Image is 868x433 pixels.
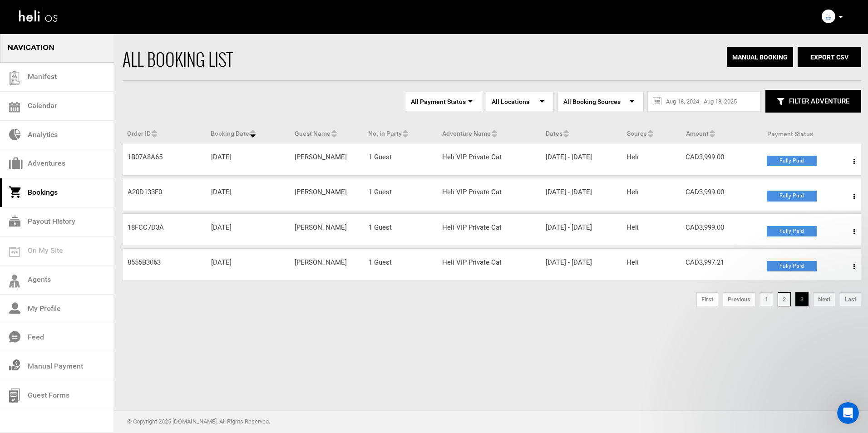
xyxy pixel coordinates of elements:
[767,261,817,271] div: Fully Paid
[18,5,59,29] img: heli-logo
[622,187,681,197] div: Heli
[696,292,718,307] a: First
[622,258,681,267] div: Heli
[364,258,438,267] div: 1 Guest
[681,187,762,197] div: CAD3,999.00
[123,126,206,138] div: Order ID
[622,223,681,232] div: Heli
[767,156,817,166] div: Fully Paid
[207,223,290,232] div: [DATE]
[681,223,762,232] div: CAD3,999.00
[723,292,755,307] a: Previous
[557,92,644,111] span: Select box activate
[541,258,622,267] div: [DATE] - [DATE]
[541,223,622,232] div: [DATE] - [DATE]
[727,47,793,67] button: Manual Booking
[9,102,20,113] img: calendar.svg
[9,275,20,288] img: agents-icon.svg
[657,92,751,111] input: Aug 18, 2024 - Aug 18, 2025
[290,187,364,197] div: [PERSON_NAME]
[438,223,541,232] div: Heli VIP Private Cat
[123,47,640,71] div: All booking list
[681,126,763,138] div: Amount
[563,97,638,106] span: All Booking Sources
[837,402,859,424] iframe: Intercom live chat
[206,126,290,138] div: Booking Date
[123,223,207,232] div: 18FCC7D3A
[760,292,773,307] a: 1
[438,187,541,197] div: Heli VIP Private Cat
[8,71,21,85] img: guest-list.svg
[438,126,541,138] div: Adventure Name
[207,153,290,162] div: [DATE]
[763,129,859,138] div: Payment Status
[290,223,364,232] div: [PERSON_NAME]
[486,92,554,111] span: Select box activate
[813,292,835,307] a: Next
[123,153,207,162] div: 1B07A8A65
[405,92,482,111] span: Select box activate
[364,187,438,197] div: 1 Guest
[492,97,548,106] span: All locations
[364,126,438,138] div: No. in Party
[822,10,835,23] img: img_0ff4e6702feb5b161957f2ea789f15f4.png
[364,223,438,232] div: 1 Guest
[438,153,541,162] div: Heli VIP Private Cat
[795,292,809,307] a: 3
[123,258,207,267] div: 8555B3063
[364,153,438,162] div: 1 Guest
[411,97,476,106] span: All Payment Status
[767,191,817,201] div: Fully Paid
[9,247,20,257] img: on_my_site.svg
[438,258,541,267] div: Heli VIP Private Cat
[622,153,681,162] div: Heli
[541,187,622,197] div: [DATE] - [DATE]
[207,187,290,197] div: [DATE]
[123,187,207,197] div: A20D133F0
[767,226,817,236] div: Fully Paid
[765,90,861,113] button: Filter Adventure
[290,126,364,138] div: Guest Name
[681,258,762,267] div: CAD3,997.21
[541,153,622,162] div: [DATE] - [DATE]
[681,153,762,162] div: CAD3,999.00
[840,292,861,307] a: Last
[798,47,861,67] button: Export CSV
[290,153,364,162] div: [PERSON_NAME]
[622,126,681,138] div: Source
[541,126,622,138] div: Dates
[207,258,290,267] div: [DATE]
[290,258,364,267] div: [PERSON_NAME]
[778,292,791,307] a: 2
